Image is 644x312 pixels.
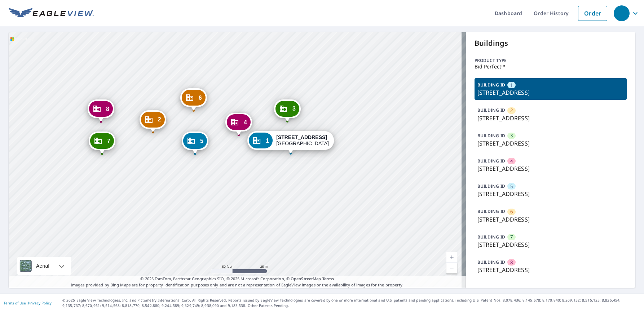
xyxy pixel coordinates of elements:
[88,99,114,122] div: Dropped pin, building 8, Commercial property, 10202 Challenger 7 Drive Jacinto City, TX 77029
[477,240,624,249] p: [STREET_ADDRESS]
[477,107,505,113] p: BUILDING ID
[158,117,161,122] span: 2
[477,88,624,97] p: [STREET_ADDRESS]
[510,158,513,165] span: 4
[247,131,334,153] div: Dropped pin, building 1, Commercial property, 10202 Challenger 7 Drive Jacinto City, TX 77029
[106,106,109,112] span: 8
[477,158,505,164] p: BUILDING ID
[510,259,513,266] span: 8
[477,82,505,88] p: BUILDING ID
[477,208,505,214] p: BUILDING ID
[180,88,207,111] div: Dropped pin, building 6, Commercial property, 10202 Challenger 7 Drive Jacinto City, TX 77029
[477,133,505,139] p: BUILDING ID
[477,215,624,224] p: [STREET_ADDRESS]
[475,38,627,49] p: Buildings
[477,266,624,274] p: [STREET_ADDRESS]
[510,82,513,89] span: 1
[4,301,52,305] p: |
[9,8,94,19] img: EV Logo
[140,276,334,282] span: © 2025 TomTom, Earthstar Geographics SIO, © 2025 Microsoft Corporation, ©
[475,57,627,64] p: Product type
[477,234,505,240] p: BUILDING ID
[477,259,505,265] p: BUILDING ID
[62,298,640,308] p: © 2025 Eagle View Technologies, Inc. and Pictometry International Corp. All Rights Reserved. Repo...
[182,132,208,154] div: Dropped pin, building 5, Commercial property, 10202 Challenger 7 Drive Jacinto City, TX 77029
[200,138,203,144] span: 5
[578,6,607,21] a: Order
[266,138,269,143] span: 1
[477,190,624,198] p: [STREET_ADDRESS]
[446,263,457,273] a: Current Level 19, Zoom Out
[199,95,202,101] span: 6
[107,138,110,144] span: 7
[89,132,115,154] div: Dropped pin, building 7, Commercial property, 10202 Challenger 7 Drive Jacinto City, TX 77029
[510,183,513,190] span: 5
[34,257,52,275] div: Aerial
[510,107,513,114] span: 2
[477,139,624,148] p: [STREET_ADDRESS]
[28,300,52,306] a: Privacy Policy
[477,114,624,122] p: [STREET_ADDRESS]
[475,64,627,70] p: Bid Perfect™
[510,233,513,240] span: 7
[291,276,321,281] a: OpenStreetMap
[17,257,71,275] div: Aerial
[244,120,247,125] span: 4
[510,208,513,215] span: 6
[140,110,166,133] div: Dropped pin, building 2, Commercial property, 10202 Challenger 7 Drive Jacinto City, TX 77029
[225,113,252,135] div: Dropped pin, building 4, Commercial property, 10202 Challenger 7 Drive Jacinto City, TX 77029
[322,276,334,281] a: Terms
[510,132,513,139] span: 3
[446,252,457,263] a: Current Level 19, Zoom In
[9,276,466,288] p: Images provided by Bing Maps are for property identification purposes only and are not a represen...
[477,183,505,189] p: BUILDING ID
[4,300,26,306] a: Terms of Use
[292,106,296,111] span: 3
[477,164,624,173] p: [STREET_ADDRESS]
[276,134,327,140] strong: [STREET_ADDRESS]
[276,134,329,147] div: [GEOGRAPHIC_DATA]
[274,99,301,122] div: Dropped pin, building 3, Commercial property, 10202 Challenger 7 Drive Jacinto City, TX 77029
